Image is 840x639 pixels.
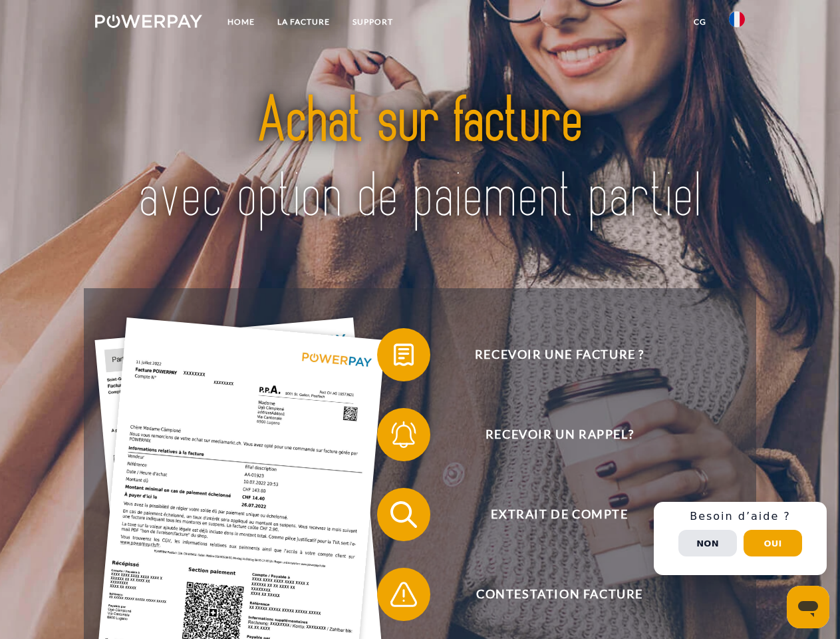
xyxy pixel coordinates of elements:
img: qb_search.svg [387,498,420,531]
span: Extrait de compte [396,488,722,541]
span: Contestation Facture [396,568,722,621]
h3: Besoin d’aide ? [662,510,819,523]
a: CG [682,10,718,34]
img: fr [729,11,745,27]
button: Non [678,530,737,556]
div: Schnellhilfe [654,502,827,575]
button: Oui [744,530,802,556]
iframe: Bouton de lancement de la fenêtre de messagerie [787,586,829,628]
a: LA FACTURE [266,10,341,34]
button: Extrait de compte [377,488,723,541]
a: Home [216,10,266,34]
img: qb_bill.svg [387,338,420,371]
button: Recevoir un rappel? [377,408,723,461]
a: Support [341,10,404,34]
img: qb_bell.svg [387,418,420,451]
span: Recevoir un rappel? [396,408,722,461]
img: qb_warning.svg [387,578,420,611]
img: title-powerpay_fr.svg [127,64,713,255]
img: logo-powerpay-white.svg [95,15,202,28]
button: Recevoir une facture ? [377,328,723,381]
button: Contestation Facture [377,568,723,621]
span: Recevoir une facture ? [396,328,722,381]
